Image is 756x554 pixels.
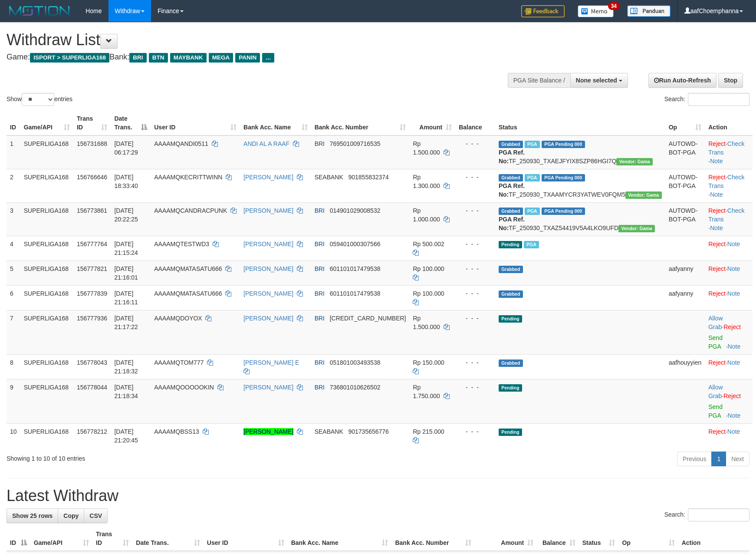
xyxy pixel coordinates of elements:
span: Grabbed [499,359,523,367]
a: [PERSON_NAME] [243,384,293,391]
b: PGA Ref. No: [499,149,525,165]
td: · [705,261,753,285]
span: PANIN [235,53,260,63]
a: Next [726,452,749,466]
td: 9 [7,379,20,423]
td: 3 [7,202,20,236]
a: Allow Grab [708,384,723,399]
span: AAAAMQMATASATU666 [154,265,222,272]
span: BRI [315,241,325,247]
span: Marked by aafromsomean [525,141,540,148]
span: Grabbed [499,141,523,148]
span: Pending [499,429,522,436]
th: Game/API: activate to sort column ascending [30,526,92,551]
span: Copy [63,512,79,519]
a: Note [728,343,741,350]
div: PGA Site Balance / [508,73,570,88]
td: SUPERLIGA168 [20,169,73,202]
span: [DATE] 21:16:11 [114,290,138,306]
span: 156778043 [77,359,107,366]
span: [DATE] 21:17:22 [114,315,138,330]
span: AAAAMQTOM777 [154,359,204,366]
span: Pending [499,315,522,323]
a: [PERSON_NAME] [243,207,293,214]
td: SUPERLIGA168 [20,285,73,310]
select: Showentries [22,93,54,106]
a: Previous [677,452,712,466]
b: PGA Ref. No: [499,216,525,231]
td: SUPERLIGA168 [20,310,73,354]
a: Reject [723,323,741,330]
span: 156777839 [77,290,107,297]
td: · [705,354,753,379]
a: Copy [58,508,84,523]
img: Button%20Memo.svg [578,5,614,17]
span: Copy 769501009716535 to clipboard [330,140,381,147]
th: Op: activate to sort column ascending [618,526,678,551]
span: Rp 1.500.000 [413,140,440,156]
span: · [708,315,723,330]
span: Grabbed [499,208,523,215]
span: 156778044 [77,384,107,391]
a: Note [710,224,723,231]
td: · [705,379,753,423]
td: · [705,236,753,261]
a: Reject [708,174,726,181]
a: Reject [708,140,726,147]
span: Pending [499,241,522,248]
span: Copy 601101017479538 to clipboard [330,290,381,297]
a: Reject [708,207,726,214]
a: Stop [718,73,743,88]
img: Feedback.jpg [521,5,565,17]
span: 156773861 [77,207,107,214]
div: - - - [459,314,492,323]
div: - - - [459,427,492,436]
div: - - - [459,264,492,273]
a: Allow Grab [708,315,723,330]
td: aafyanny [665,285,705,310]
th: Bank Acc. Name: activate to sort column ascending [240,111,311,135]
td: 10 [7,423,20,448]
button: None selected [570,73,628,88]
span: BRI [315,359,325,366]
th: Date Trans.: activate to sort column descending [111,111,151,135]
td: TF_250930_TXAZ54419V5A4LKO9UFD [495,202,665,236]
a: Reject [708,428,726,435]
span: Rp 100.000 [413,265,444,272]
th: ID: activate to sort column descending [7,526,30,551]
span: 156766646 [77,174,107,181]
h1: Latest Withdraw [7,487,749,505]
span: BTN [149,53,168,63]
label: Search: [664,93,749,106]
span: BRI [315,207,325,214]
img: panduan.png [627,5,671,17]
a: Note [727,265,740,272]
th: Balance [455,111,495,135]
span: AAAAMQMATASATU666 [154,290,222,297]
td: SUPERLIGA168 [20,423,73,448]
th: User ID: activate to sort column ascending [204,526,288,551]
span: Copy 059401000307566 to clipboard [330,241,381,247]
span: Pending [499,384,522,392]
a: Run Auto-Refresh [648,73,717,88]
th: Action [705,111,753,135]
span: 156777764 [77,241,107,247]
th: Trans ID: activate to sort column ascending [92,526,132,551]
td: AUTOWD-BOT-PGA [665,202,705,236]
a: Note [727,359,740,366]
span: BRI [315,384,325,391]
span: None selected [576,77,617,84]
a: [PERSON_NAME] [243,174,293,181]
span: AAAAMQDOYOX [154,315,202,322]
span: MEGA [209,53,233,63]
span: Marked by aafheankoy [525,174,540,181]
th: Status [495,111,665,135]
h4: Game: Bank: [7,53,495,62]
span: [DATE] 18:33:40 [114,174,138,189]
span: AAAAMQANDI0511 [154,140,208,147]
span: BRI [315,290,325,297]
span: 156777936 [77,315,107,322]
a: Check Trans [708,174,744,189]
div: - - - [459,240,492,248]
a: Show 25 rows [7,508,58,523]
